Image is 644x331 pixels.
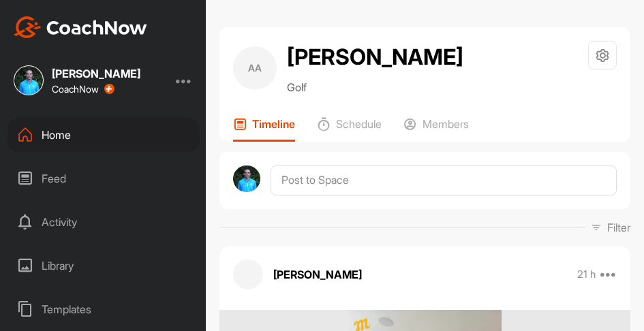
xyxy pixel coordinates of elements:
div: Templates [7,292,200,326]
p: Schedule [336,117,382,131]
img: avatar [233,165,260,193]
div: [PERSON_NAME] [52,68,140,79]
div: Feed [7,161,200,195]
div: Home [7,118,200,152]
img: CoachNow [14,16,147,38]
p: Filter [607,219,630,236]
div: AA [233,46,277,90]
div: CoachNow [52,84,114,95]
h2: [PERSON_NAME] [287,41,463,74]
p: Members [423,117,469,131]
p: Golf [287,79,463,95]
div: Activity [7,205,200,239]
p: Timeline [252,117,295,131]
img: square_e29b4c4ef8ba649c5d65bb3b7a2e6f15.jpg [14,65,44,95]
p: 21 h [577,268,596,281]
p: [PERSON_NAME] [273,266,362,283]
div: Library [7,249,200,283]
